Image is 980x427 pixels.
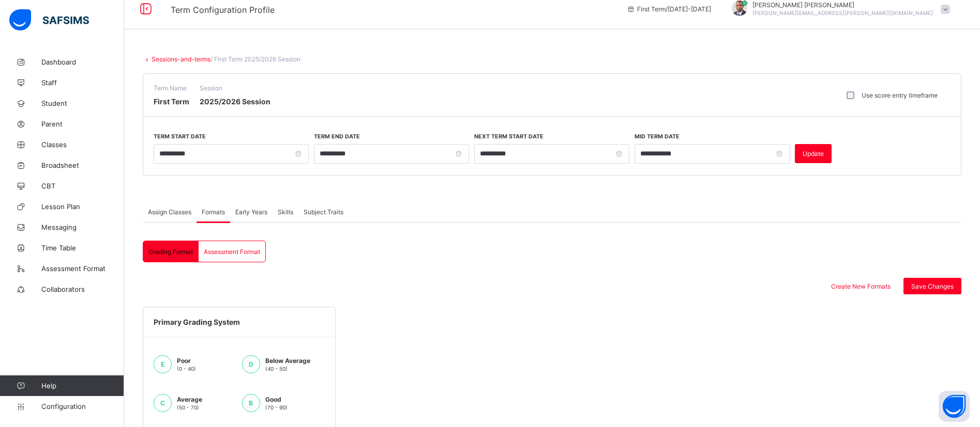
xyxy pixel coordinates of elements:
[154,97,189,106] span: First Term
[200,84,270,92] span: Session
[41,182,124,190] span: CBT
[177,396,202,403] span: Average
[831,282,891,290] span: Create New Formats
[41,382,124,390] span: Help
[154,133,206,140] label: Term Start Date
[939,391,970,422] button: Open asap
[41,223,124,231] span: Messaging
[803,150,824,157] span: Update
[752,10,933,16] span: [PERSON_NAME][EMAIL_ADDRESS][PERSON_NAME][DOMAIN_NAME]
[265,396,288,403] span: Good
[627,5,711,13] span: session/term information
[41,99,124,107] span: Student
[200,97,270,106] span: 2025/2026 Session
[474,133,544,140] label: Next Term Start Date
[235,208,267,216] span: Early Years
[41,202,124,211] span: Lesson Plan
[265,357,310,365] span: Below Average
[177,404,199,410] span: (50 - 70)
[249,360,253,368] span: D
[249,399,253,407] span: B
[41,140,124,149] span: Classes
[202,208,225,216] span: Formats
[41,244,124,252] span: Time Table
[41,264,124,273] span: Assessment Format
[911,282,954,290] span: Save Changes
[210,55,300,63] span: / First Term 2025/2026 Session
[752,1,933,9] span: [PERSON_NAME] [PERSON_NAME]
[635,133,680,140] label: Mid Term Date
[265,366,288,372] span: (40 - 50)
[152,55,210,63] a: Sessions-and-terms
[304,208,343,216] span: Subject Traits
[148,248,193,256] span: Grading Format
[177,357,196,365] span: Poor
[41,78,124,87] span: Staff
[41,285,124,293] span: Collaborators
[148,208,191,216] span: Assign Classes
[314,133,360,140] label: Term End Date
[41,58,124,66] span: Dashboard
[154,84,189,92] span: Term Name
[171,5,275,15] span: Term Configuration Profile
[862,91,938,99] label: Use score entry timeframe
[154,318,240,326] span: Primary Grading System
[204,248,260,256] span: Assessment Format
[278,208,293,216] span: Skills
[9,9,89,31] img: safsims
[721,1,955,18] div: Paul-EgieyeMichael
[160,399,165,407] span: C
[265,404,288,410] span: (70 - 90)
[41,161,124,169] span: Broadsheet
[177,366,196,372] span: (0 - 40)
[41,120,124,128] span: Parent
[161,360,164,368] span: E
[41,402,124,410] span: Configuration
